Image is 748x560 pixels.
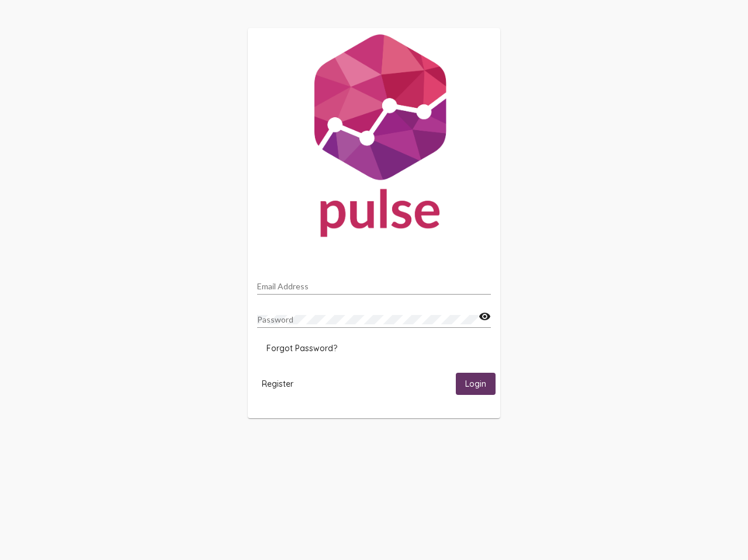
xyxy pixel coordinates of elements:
[248,28,500,249] img: Pulse For Good Logo
[252,373,303,394] button: Register
[262,379,293,389] span: Register
[479,310,491,324] mat-icon: visibility
[266,343,337,353] span: Forgot Password?
[465,379,486,390] span: Login
[456,373,496,394] button: Login
[257,338,347,359] button: Forgot Password?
